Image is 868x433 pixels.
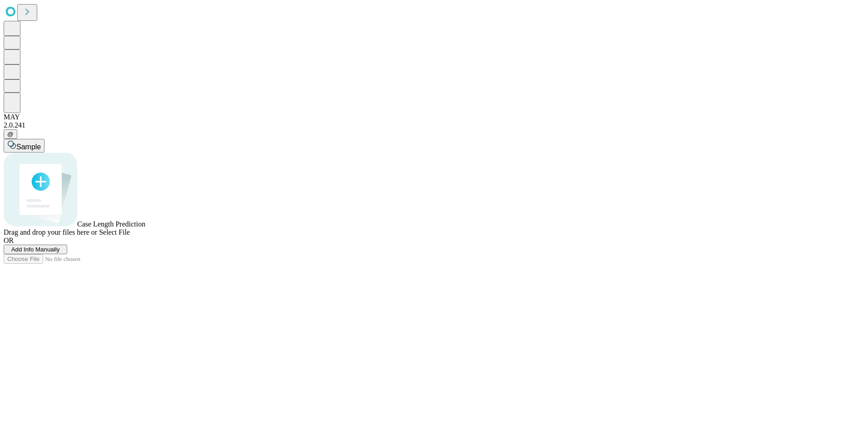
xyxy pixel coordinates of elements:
span: Select File [99,228,130,236]
div: MAY [4,113,864,121]
span: OR [4,236,14,244]
span: Add Info Manually [11,246,60,253]
div: 2.0.241 [4,121,864,129]
button: Sample [4,139,44,153]
button: Add Info Manually [4,245,67,254]
span: Case Length Prediction [77,220,145,228]
span: Sample [16,143,41,151]
button: @ [4,129,17,139]
span: @ [7,131,14,138]
span: Drag and drop your files here or [4,228,97,236]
